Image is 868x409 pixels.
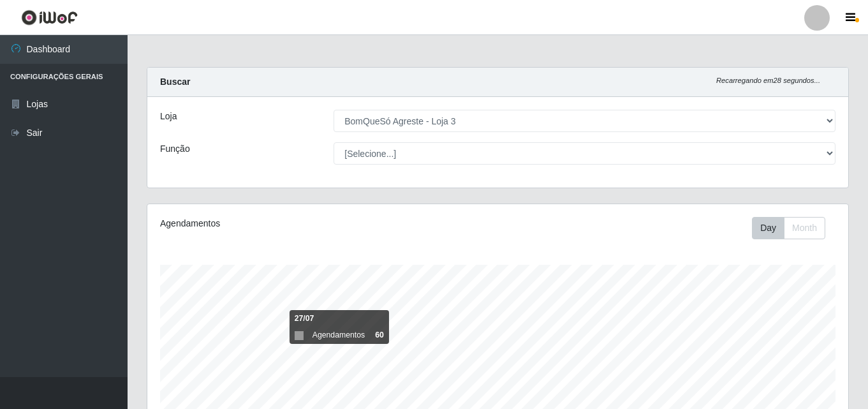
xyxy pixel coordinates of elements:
[160,77,190,87] strong: Buscar
[21,10,78,26] img: CoreUI Logo
[160,217,430,230] div: Agendamentos
[716,77,820,84] i: Recarregando em 28 segundos...
[784,217,825,239] button: Month
[752,217,784,239] button: Day
[160,142,190,156] label: Função
[752,217,835,239] div: Toolbar with button groups
[160,110,177,123] label: Loja
[752,217,825,239] div: First group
